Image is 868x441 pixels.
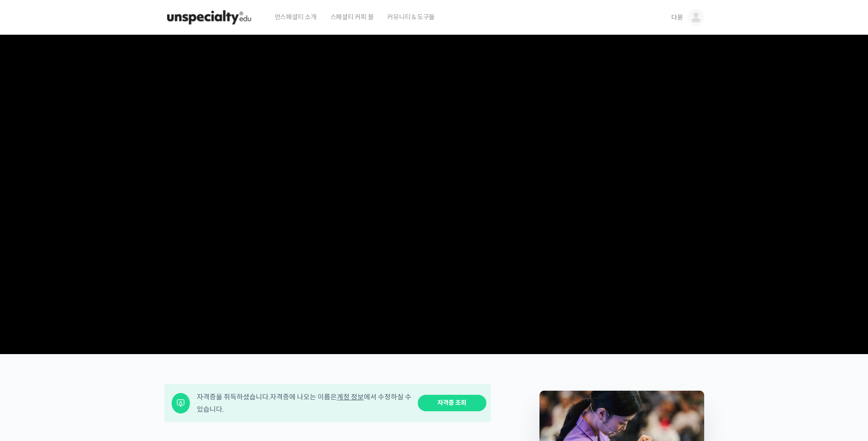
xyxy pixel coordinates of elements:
a: 자격증 조회 [418,395,486,412]
span: 다윤 [671,13,683,22]
div: 자격증을 취득하셨습니다. 자격증에 나오는 이름은 에서 수정하실 수 있습니다. [197,391,412,415]
a: 계정 정보 [337,393,364,401]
